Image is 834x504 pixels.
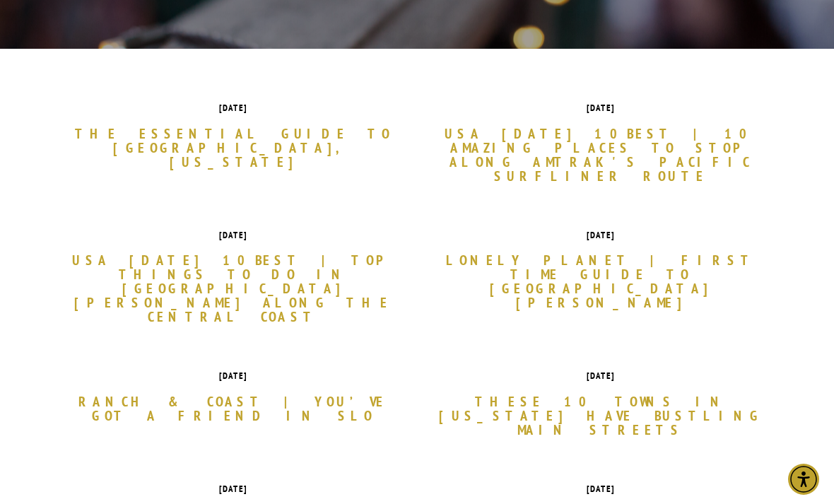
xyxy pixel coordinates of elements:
[71,127,396,169] a: The Essential Guide to [GEOGRAPHIC_DATA], [US_STATE]
[438,253,763,310] a: Lonely Planet | First Time Guide to [GEOGRAPHIC_DATA][PERSON_NAME]
[219,225,248,246] time: [DATE]
[438,127,763,183] a: USA [DATE] 10Best | 10 amazing places to stop along Amtrak's Pacific Surfliner route
[587,98,616,119] time: [DATE]
[219,98,248,119] time: [DATE]
[71,394,396,423] a: Ranch & Coast | You’ve Got a Friend in SLO
[438,394,763,437] a: These 10 Towns in [US_STATE] Have Bustling Main Streets
[788,464,819,495] div: Accessibility Menu
[219,479,248,500] time: [DATE]
[587,225,616,246] time: [DATE]
[219,366,248,387] time: [DATE]
[71,253,396,324] a: USA [DATE] 10Best | Top things to do in [GEOGRAPHIC_DATA][PERSON_NAME] along the Central Coast
[587,366,616,387] time: [DATE]
[587,479,616,500] time: [DATE]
